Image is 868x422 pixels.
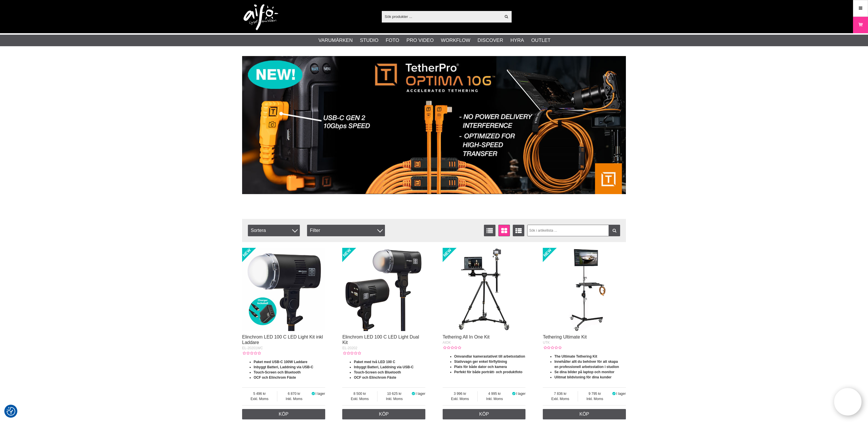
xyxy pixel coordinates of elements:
span: UTK [543,341,550,345]
span: Exkl. Moms [242,396,277,401]
strong: Innehåller allt du behöver för att skapa [554,360,618,364]
i: I lager [411,392,416,396]
span: I lager [315,392,325,396]
a: Köp [543,409,626,419]
strong: Se dina bilder på laptop och monitor [554,370,614,374]
a: Discover [478,37,503,44]
span: Inkl. Moms [578,396,612,401]
strong: Ulitmat bildvisning för dina kunder [554,375,611,379]
a: Elinchrom LED 100 C LED Light Dual Kit [342,334,419,345]
strong: Perfekt för både porträtt- och produktfoto [454,370,523,374]
div: Kundbetyg: 0 [443,345,461,350]
strong: Omvandlar kamerastativet till arbetsstation [454,354,525,358]
span: 8 500 [342,391,377,396]
img: Revisit consent button [7,407,15,416]
span: 10 625 [377,391,411,396]
a: Foto [386,37,399,44]
strong: Paket med två LED 100 C [354,360,395,364]
a: Workflow [441,37,470,44]
button: Samtyckesinställningar [7,406,15,417]
strong: en professionell arbetsstation i studion [554,365,619,369]
img: Elinchrom LED 100 C LED Light Dual Kit [342,248,425,331]
span: 4 995 [478,391,511,396]
input: Sök i artikellista ... [527,225,620,236]
img: Elinchrom LED 100 C LED Light Kit inkl Laddare [242,248,325,331]
span: EL-20202 [342,346,357,350]
strong: Paket med USB-C 100W Laddare [254,360,307,364]
strong: The Ultimate Tethering Kit [554,354,597,358]
span: 7 836 [543,391,578,396]
a: Filtrera [609,225,620,236]
strong: OCF och Elinchrom Fäste [354,375,396,380]
a: Outlet [531,37,551,44]
strong: Stativvagn ger enkel förflyttning [454,360,507,364]
div: Filter [307,225,385,236]
strong: Inbyggt Batteri, Laddning via USB-C [354,365,414,369]
img: Annons:001 banner-header-tpoptima1390x500.jpg [242,56,626,194]
strong: Inbyggt Batteri, Laddning via USB-C [254,365,313,369]
a: Elinchrom LED 100 C LED Light Kit inkl Laddare [242,334,323,345]
span: Inkl. Moms [478,396,511,401]
input: Sök produkter ... [382,12,501,21]
a: Fönstervisning [498,225,510,236]
a: Tethering Ultimate Kit [543,334,587,339]
span: 5 496 [242,391,277,396]
div: Kundbetyg: 0 [543,345,561,350]
span: I lager [616,392,626,396]
span: Exkl. Moms [443,396,478,401]
span: I lager [516,392,525,396]
div: Kundbetyg: 0 [342,351,361,356]
span: Sortera [248,225,300,236]
a: Tethering All In One Kit [443,334,490,339]
a: Hyra [510,37,524,44]
a: Utökad listvisning [513,225,524,236]
strong: OCF och Elinchrom Fäste [254,375,296,380]
span: I lager [416,392,425,396]
a: Köp [242,409,325,419]
i: I lager [612,392,616,396]
span: 6 870 [277,391,311,396]
span: Exkl. Moms [543,396,578,401]
span: EL-20201WC [242,346,263,350]
strong: Plats för både dator och kamera [454,365,507,369]
span: Exkl. Moms [342,396,377,401]
a: Listvisning [484,225,495,236]
strong: Touch-Screen och Bluetooth [254,370,301,374]
img: logo.png [244,4,278,30]
img: Tethering All In One Kit [443,248,526,331]
a: Pro Video [406,37,433,44]
span: 9 795 [578,391,612,396]
div: Kundbetyg: 0 [242,351,261,356]
strong: Touch-Screen och Bluetooth [354,370,401,374]
a: Köp [342,409,425,419]
i: I lager [311,392,315,396]
span: AIOK [443,341,451,345]
a: Varumärken [319,37,353,44]
i: I lager [511,392,516,396]
a: Köp [443,409,526,419]
span: Inkl. Moms [277,396,311,401]
img: Tethering Ultimate Kit [543,248,626,331]
span: 3 996 [443,391,478,396]
span: Inkl. Moms [377,396,411,401]
a: Studio [360,37,378,44]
